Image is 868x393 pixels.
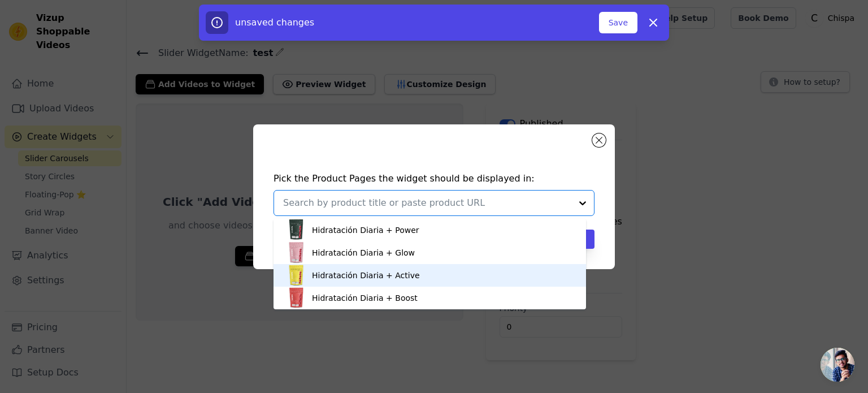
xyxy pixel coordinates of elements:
input: Search by product title or paste product URL [283,196,571,210]
a: Open chat [821,348,854,382]
div: Hidratación Diaria + Power [312,224,419,236]
img: product thumbnail [285,219,307,241]
button: Close modal [592,133,606,147]
img: product thumbnail [285,241,307,264]
span: unsaved changes [235,17,314,28]
img: product thumbnail [285,287,307,309]
div: Hidratación Diaria + Glow [312,247,415,258]
div: Hidratación Diaria + Boost [312,292,418,304]
h4: Pick the Product Pages the widget should be displayed in: [274,172,594,185]
button: Save [599,12,637,33]
div: Hidratación Diaria + Active [312,270,420,281]
img: product thumbnail [285,264,307,287]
